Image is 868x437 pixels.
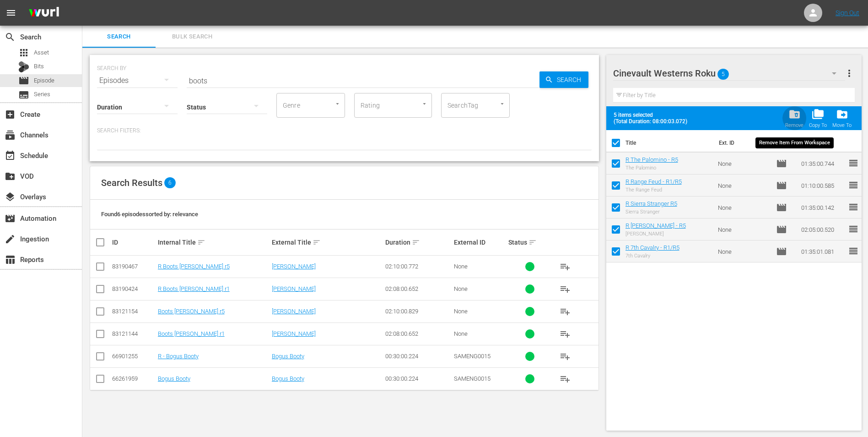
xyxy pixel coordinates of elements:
[34,76,54,85] span: Episode
[798,175,848,197] td: 01:10:00.585
[112,353,155,360] div: 66901255
[22,2,66,24] img: ans4CAIJ8jUAAAAAAAAAAAAAAAAAAAAAAAAgQb4GAAAAAAAAAAAAAAAAAAAAAAAAJMjXAAAAAAAAAAAAAAAAAAAAAAAAgAT5G...
[539,71,588,88] button: Search
[560,306,571,317] span: playlist_add
[101,177,162,188] span: Search Results
[5,7,16,18] span: menu
[454,353,491,360] span: SAMENG0015
[333,99,342,108] button: Open
[385,375,451,382] div: 00:30:00.224
[112,308,155,315] div: 83121154
[625,231,686,237] div: [PERSON_NAME]
[782,105,806,131] button: Remove
[112,239,155,246] div: ID
[788,108,801,120] span: folder_delete
[554,368,576,390] button: playlist_add
[848,246,859,257] span: reorder
[625,178,682,185] a: R Range Feud - R1/R5
[158,237,269,248] div: Internal Title
[454,239,506,246] div: External ID
[812,108,824,120] span: folder_copy
[528,238,537,246] span: sort
[385,237,451,248] div: Duration
[844,62,855,84] button: more_vert
[776,180,787,191] span: Episode
[112,375,155,382] div: 66261959
[5,213,16,224] span: Automation
[848,202,859,213] span: reorder
[5,254,16,265] span: Reports
[454,375,491,382] span: SAMENG0015
[5,150,16,161] span: Schedule
[97,127,592,135] p: Search Filters:
[18,47,29,58] span: Asset
[5,171,16,182] span: VOD
[498,99,507,108] button: Open
[161,32,223,42] span: Bulk Search
[164,177,176,188] span: 6
[272,285,316,292] a: [PERSON_NAME]
[625,156,678,163] a: R The Palomino - R5
[554,256,576,278] button: playlist_add
[454,330,506,337] div: None
[272,308,316,315] a: [PERSON_NAME]
[454,308,506,315] div: None
[844,68,855,79] span: more_vert
[158,353,199,360] a: R - Bogus Booty
[158,263,230,270] a: R Boots [PERSON_NAME] r5
[412,238,420,246] span: sort
[272,353,304,360] a: Bogus Booty
[34,48,49,57] span: Asset
[625,130,713,156] th: Title
[796,130,851,156] th: Duration
[385,263,451,270] div: 02:10:00.772
[714,218,772,240] td: None
[848,224,859,235] span: reorder
[798,197,848,218] td: 01:35:00.142
[18,89,29,100] span: Series
[771,130,796,156] th: Type
[625,244,679,251] a: R 7th Cavalry - R1/R5
[553,71,588,88] span: Search
[714,197,772,218] td: None
[560,261,571,272] span: playlist_add
[101,211,198,218] span: Found 6 episodes sorted by: relevance
[806,105,830,131] button: Copy To
[554,345,576,367] button: playlist_add
[560,373,571,384] span: playlist_add
[420,99,429,108] button: Open
[830,105,854,131] button: Move To
[560,351,571,362] span: playlist_add
[776,246,787,257] span: Episode
[272,330,316,337] a: [PERSON_NAME]
[554,278,576,300] button: playlist_add
[313,238,321,246] span: sort
[158,375,190,382] a: Bogus Booty
[625,253,679,259] div: 7th Cavalry
[798,218,848,240] td: 02:05:00.520
[158,308,225,315] a: Boots [PERSON_NAME] r5
[714,240,772,262] td: None
[560,328,571,339] span: playlist_add
[714,153,772,175] td: None
[798,153,848,175] td: 01:35:00.744
[272,375,304,382] a: Bogus Booty
[112,263,155,270] div: 83190467
[385,285,451,292] div: 02:08:00.652
[713,130,771,156] th: Ext. ID
[18,61,29,72] div: Bits
[5,32,16,43] span: Search
[613,60,846,86] div: Cinevault Westerns Roku
[5,234,16,245] span: Ingestion
[34,90,50,99] span: Series
[625,209,677,215] div: Sierra Stranger
[554,323,576,345] button: playlist_add
[34,62,44,71] span: Bits
[625,200,677,207] a: R Sierra Stranger R5
[614,112,691,118] span: 5 items selected
[454,285,506,292] div: None
[560,284,571,295] span: playlist_add
[776,202,787,213] span: Episode
[18,75,29,86] span: movie
[197,238,205,246] span: sort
